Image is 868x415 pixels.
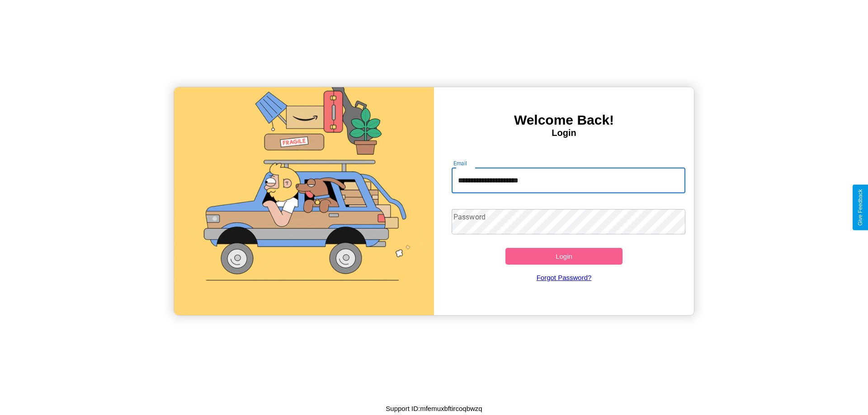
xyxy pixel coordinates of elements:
[505,248,623,265] button: Login
[453,159,467,167] label: Email
[386,402,482,415] p: Support ID: mfemuxbftircoqbwzq
[447,265,681,290] a: Forgot Password?
[857,189,863,226] div: Give Feedback
[174,87,434,315] img: gif
[434,128,694,138] h4: Login
[434,112,694,128] h3: Welcome Back!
